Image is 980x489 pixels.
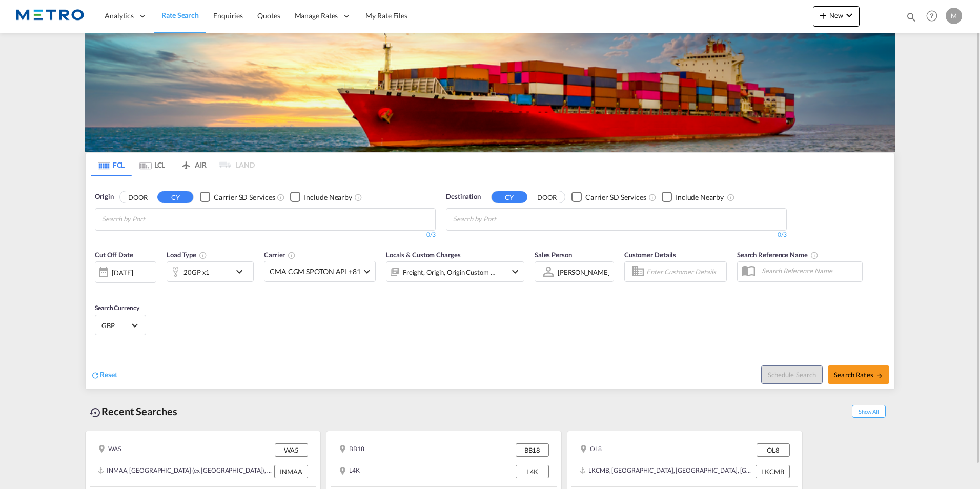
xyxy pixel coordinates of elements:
md-checkbox: Checkbox No Ink [571,192,646,202]
md-icon: Unchecked: Search for CY (Container Yard) services for all selected carriers.Checked : Search for... [648,193,657,201]
div: WA5 [275,443,308,457]
span: Locals & Custom Charges [386,251,461,259]
md-icon: The selected Trucker/Carrierwill be displayed in the rate results If the rates are from another f... [288,251,296,259]
md-icon: icon-airplane [180,159,192,167]
div: OriginDOOR CY Checkbox No InkUnchecked: Search for CY (Container Yard) services for all selected ... [86,176,894,389]
div: OL8 [757,443,790,457]
span: Show All [852,405,886,418]
md-pagination-wrapper: Use the left and right arrow keys to navigate between tabs [91,153,255,176]
div: Include Nearby [676,192,724,202]
span: Load Type [167,251,207,259]
md-icon: icon-arrow-right [876,372,883,379]
md-tab-item: AIR [173,153,214,176]
md-tab-item: FCL [91,153,132,176]
span: Destination [446,192,481,202]
div: OL8 [580,443,602,457]
span: Rate Search [161,11,199,19]
md-icon: icon-magnify [906,11,917,23]
div: Freight Origin Origin Custom Destination Factory Stuffing [403,265,496,279]
md-checkbox: Checkbox No Ink [290,192,352,202]
div: Carrier SD Services [585,192,646,202]
button: Search Ratesicon-arrow-right [828,365,889,384]
div: [DATE] [95,261,156,283]
md-icon: icon-chevron-down [233,266,251,278]
div: M [946,8,962,24]
div: INMAA, Chennai (ex Madras), India, Indian Subcontinent, Asia Pacific [98,465,272,478]
md-checkbox: Checkbox No Ink [662,192,724,202]
md-chips-wrap: Chips container with autocompletion. Enter the text area, type text to search, and then use the u... [452,209,555,228]
md-tab-item: LCL [132,153,173,176]
md-icon: icon-refresh [91,371,100,380]
div: Include Nearby [304,192,352,202]
span: Sales Person [535,251,572,259]
input: Enter Customer Details [646,264,723,279]
span: Origin [95,192,113,202]
div: L4K [339,465,360,478]
span: Reset [100,370,117,379]
span: CMA CGM SPOTON API +81 [270,267,361,277]
div: BB18 [339,443,364,457]
md-icon: Unchecked: Ignores neighbouring ports when fetching rates.Checked : Includes neighbouring ports w... [727,193,735,201]
span: Enquiries [213,11,243,20]
button: CY [492,191,527,203]
span: New [817,11,855,19]
md-icon: Unchecked: Search for CY (Container Yard) services for all selected carriers.Checked : Search for... [277,193,285,201]
md-icon: icon-backup-restore [89,406,101,419]
div: L4K [516,465,549,478]
div: LKCMB [756,465,790,478]
img: 25181f208a6c11efa6aa1bf80d4cef53.png [15,5,85,28]
button: icon-plus 400-fgNewicon-chevron-down [813,6,860,27]
button: Note: By default Schedule search will only considerorigin ports, destination ports and cut off da... [761,365,823,384]
div: 0/3 [446,231,787,239]
div: [DATE] [112,268,133,277]
md-icon: icon-information-outline [199,251,207,259]
md-select: Sales Person: Marcel Thomas [557,264,611,279]
md-checkbox: Checkbox No Ink [200,192,275,202]
span: Search Currency [95,304,139,312]
span: Quotes [257,11,280,20]
div: WA5 [98,443,121,457]
div: BB18 [516,443,549,457]
div: icon-magnify [906,11,917,27]
button: DOOR [120,191,156,203]
md-icon: icon-plus 400-fg [817,9,829,22]
md-icon: Your search will be saved by the below given name [810,251,819,259]
div: Recent Searches [85,400,181,423]
input: Chips input. [453,211,550,228]
md-icon: icon-chevron-down [509,266,521,278]
span: My Rate Files [365,11,407,20]
div: [PERSON_NAME] [558,268,610,276]
div: Freight Origin Origin Custom Destination Factory Stuffingicon-chevron-down [386,261,524,282]
button: DOOR [529,191,565,203]
img: LCL+%26+FCL+BACKGROUND.png [85,33,895,152]
md-select: Select Currency: £ GBPUnited Kingdom Pound [100,318,140,333]
div: Help [923,7,946,26]
span: Carrier [264,251,296,259]
md-icon: icon-chevron-down [843,9,855,22]
div: 0/3 [95,231,436,239]
div: Carrier SD Services [214,192,275,202]
span: Search Rates [834,371,883,379]
div: icon-refreshReset [91,370,117,381]
button: CY [157,191,193,203]
span: Analytics [105,11,134,21]
span: Cut Off Date [95,251,133,259]
span: GBP [101,321,130,330]
md-datepicker: Select [95,282,103,296]
span: Customer Details [624,251,676,259]
input: Search by Port [102,211,199,228]
span: Search Reference Name [737,251,819,259]
div: INMAA [274,465,308,478]
input: Search Reference Name [757,263,862,278]
md-icon: Unchecked: Ignores neighbouring ports when fetching rates.Checked : Includes neighbouring ports w... [354,193,362,201]
div: 20GP x1 [183,265,210,279]
div: LKCMB, Colombo, Sri Lanka, Indian Subcontinent, Asia Pacific [580,465,753,478]
span: Manage Rates [295,11,338,21]
div: 20GP x1icon-chevron-down [167,261,254,282]
span: Help [923,7,941,25]
md-chips-wrap: Chips container with autocompletion. Enter the text area, type text to search, and then use the u... [100,209,203,228]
